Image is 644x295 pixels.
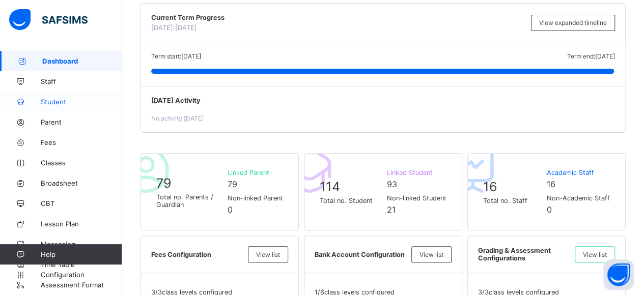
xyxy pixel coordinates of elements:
span: Term end: [DATE] [567,52,615,60]
span: 16 [483,179,497,194]
span: Term start: [DATE] [151,52,201,60]
span: Non-linked Student [387,194,446,202]
span: [DATE]: [DATE] [151,24,197,32]
span: Fees [41,138,122,146]
span: 114 [320,179,340,194]
span: View list [583,251,607,258]
span: Grading & Assessment Configurations [478,247,570,262]
span: Total no. Student [320,197,382,204]
span: No activity [DATE] [151,114,204,122]
span: Linked Student [387,169,446,176]
span: Broadsheet [41,179,122,187]
span: Student [41,98,122,106]
span: Help [41,250,122,258]
img: safsims [9,9,88,31]
span: Fees Configuration [151,251,243,258]
span: CBT [41,199,122,208]
span: Configuration [41,271,122,279]
span: Bank Account Configuration [315,251,406,258]
span: Non-linked Parent [228,194,283,202]
span: Dashboard [42,57,122,65]
span: Current Term Progress [151,14,526,21]
span: 0 [547,204,552,215]
button: Open asap [603,259,634,290]
span: Lesson Plan [41,220,122,228]
span: 16 [547,179,555,189]
span: Total no. Parents / Guardian [156,193,222,209]
span: View list [419,251,443,258]
span: Non-Academic Staff [547,194,610,202]
span: 21 [387,204,396,215]
span: View list [256,251,280,258]
span: Parent [41,118,122,126]
span: 0 [228,204,233,215]
span: [DATE] Activity [151,97,615,104]
span: Assessment Format [41,281,122,289]
span: Staff [41,77,122,85]
span: Messaging [41,240,122,248]
span: View expanded timeline [539,19,607,26]
span: Academic Staff [547,169,610,176]
span: Total no. Staff [483,197,542,204]
span: 79 [156,175,172,191]
span: Linked Parent [228,169,283,176]
span: 93 [387,179,397,189]
span: Classes [41,159,122,167]
span: 79 [228,179,237,189]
